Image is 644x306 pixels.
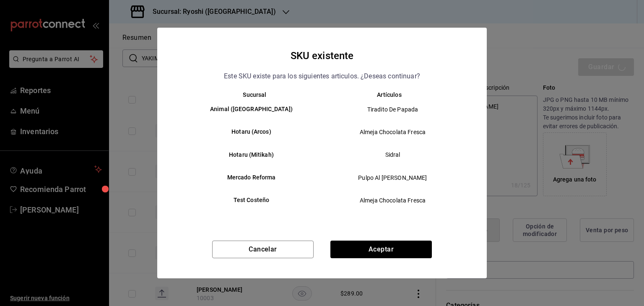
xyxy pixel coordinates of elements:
p: Este SKU existe para los siguientes articulos. ¿Deseas continuar? [224,71,420,82]
th: Artículos [322,91,470,98]
h6: Hotaru (Mitikah) [187,150,315,160]
button: Aceptar [330,241,432,258]
h6: Mercado Reforma [187,173,315,182]
th: Sucursal [174,91,322,98]
button: Cancelar [212,241,314,258]
span: Almeja Chocolata Fresca [329,128,456,136]
span: Pulpo Al [PERSON_NAME] [329,174,456,182]
span: Almeja Chocolata Fresca [329,196,456,205]
h6: Test Costeño [187,196,315,205]
h4: SKU existente [291,48,354,64]
h6: Hotaru (Arcos) [187,127,315,137]
span: Sidral [329,150,456,159]
span: Tiradito De Papada [329,105,456,114]
h6: Animal ([GEOGRAPHIC_DATA]) [187,105,315,114]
